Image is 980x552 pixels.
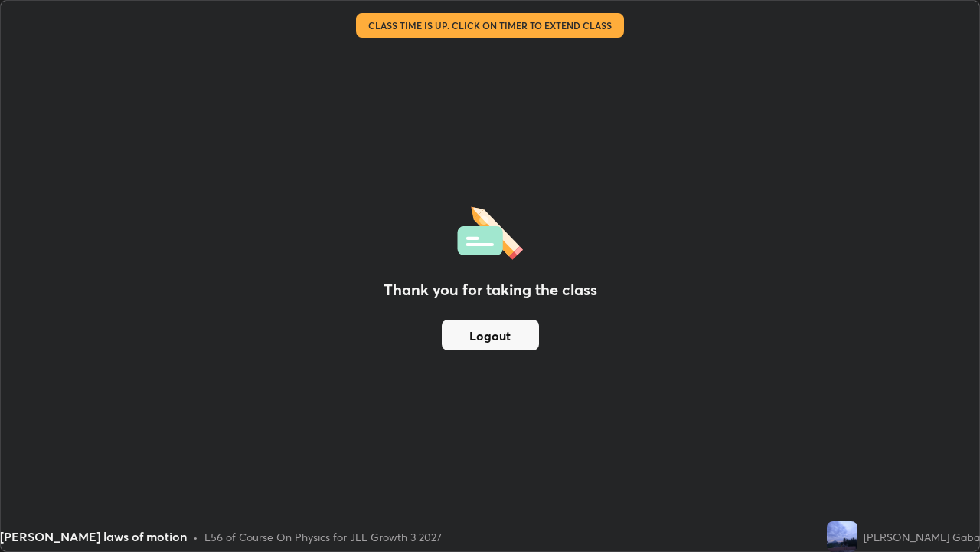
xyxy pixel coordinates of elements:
[864,529,980,545] div: [PERSON_NAME] Gaba
[827,521,857,552] img: ee2751fcab3e493bb05435c8ccc7e9b6.jpg
[193,529,198,545] div: •
[384,278,597,301] h2: Thank you for taking the class
[204,529,442,545] div: L56 of Course On Physics for JEE Growth 3 2027
[457,202,523,260] img: offlineFeedback.1438e8b3.svg
[442,320,539,350] button: Logout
